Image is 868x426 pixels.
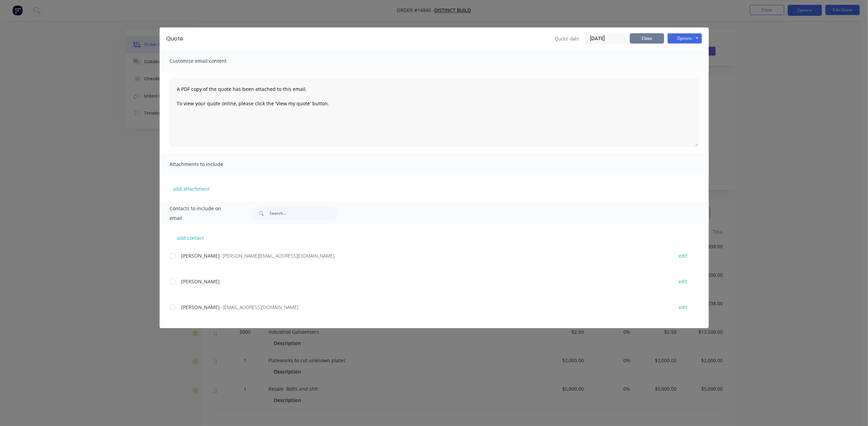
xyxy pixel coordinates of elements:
button: add contact [170,233,211,243]
span: [PERSON_NAME] [182,304,220,310]
span: - [EMAIL_ADDRESS][DOMAIN_NAME] [220,304,299,310]
textarea: A PDF copy of the quote has been attached to this email. To view your quote online, please click ... [170,78,698,147]
div: Quote [166,35,184,43]
button: edit [675,303,692,312]
button: edit [675,277,692,286]
button: Options [668,33,702,44]
span: Customise email content [170,56,245,66]
span: [PERSON_NAME] [182,278,220,285]
span: - [PERSON_NAME][EMAIL_ADDRESS][DOMAIN_NAME] [220,252,335,259]
span: Attachments to include [170,159,245,169]
input: Search... [269,206,337,220]
button: add attachment [170,184,213,194]
span: Contacts to include on email [170,204,235,223]
button: edit [675,251,692,260]
button: Close [630,33,664,44]
span: Quote date [555,35,580,42]
span: [PERSON_NAME] [182,252,220,259]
